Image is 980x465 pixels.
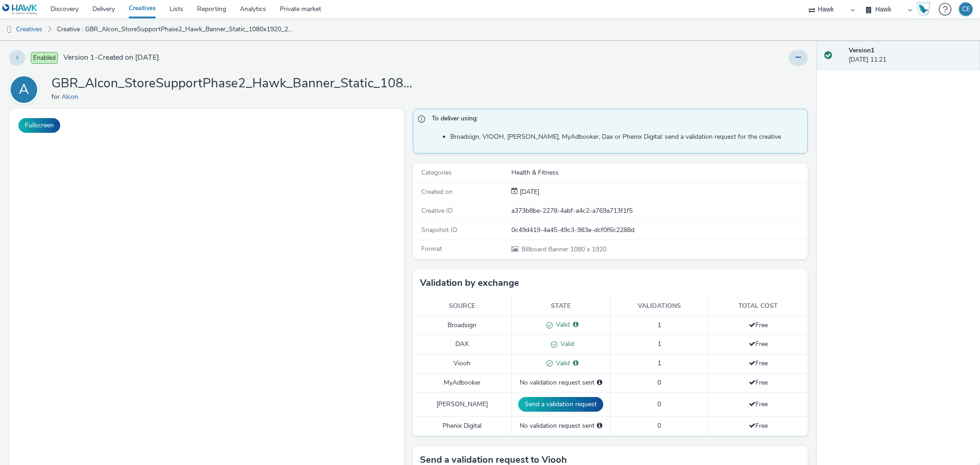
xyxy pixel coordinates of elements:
span: [DATE] [518,187,539,196]
li: Broadsign, VIOOH, [PERSON_NAME], MyAdbooker, Dax or Phenix Digital: send a validation request for... [450,132,803,142]
span: Valid [557,340,574,348]
span: To deliver using: [432,114,798,126]
div: [DATE] 11:21 [849,46,973,65]
div: 0c49d419-4a45-49c3-983e-dcf0f6c2288d [511,226,806,235]
span: Snapshot ID [421,226,457,234]
img: undefined Logo [2,4,38,15]
div: A [19,77,29,102]
td: [PERSON_NAME] [413,392,512,417]
td: DAX [413,335,512,354]
td: MyAdbooker [413,373,512,392]
span: Free [749,321,768,329]
th: State [511,297,610,316]
img: dooh [5,25,14,34]
span: Free [749,400,768,408]
span: Free [749,421,768,430]
th: Total cost [709,297,808,316]
h1: GBR_Alcon_StoreSupportPhase2_Hawk_Banner_Static_1080x1920_20251002 [51,75,419,92]
span: Billboard Banner [521,245,570,254]
span: 1 [657,321,661,329]
span: Created on [421,187,453,196]
div: No validation request sent [516,378,606,387]
span: Format [421,244,442,253]
span: 1 [657,340,661,348]
a: Hawk Academy [917,2,934,17]
th: Source [413,297,512,316]
th: Validations [610,297,709,316]
h3: Validation by exchange [420,276,519,290]
a: Creative : GBR_Alcon_StoreSupportPhase2_Hawk_Banner_Static_1080x1920_20251002 [52,18,297,40]
td: Viooh [413,354,512,374]
span: 0 [657,400,661,408]
div: Please select a deal below and click on Send to send a validation request to Phenix Digital. [597,421,602,431]
span: 1080 x 1920 [521,245,606,254]
a: A [9,85,42,94]
span: Valid [553,320,570,329]
span: 0 [657,421,661,430]
div: No validation request sent [516,421,606,431]
div: CE [962,2,970,16]
span: Free [749,359,768,368]
span: Enabled [31,52,58,64]
td: Broadsign [413,316,512,335]
span: Free [749,340,768,348]
span: Valid [553,359,570,368]
div: a373b8be-2278-4abf-a4c2-a769a713f1f5 [511,206,806,215]
strong: Version 1 [849,46,874,55]
a: Alcon [62,92,82,101]
span: 0 [657,378,661,387]
span: for [51,92,62,101]
button: Send a validation request [518,397,603,412]
span: 1 [657,359,661,368]
button: Fullscreen [18,118,60,133]
td: Phenix Digital [413,417,512,436]
span: Free [749,378,768,387]
div: Creation 02 October 2025, 11:21 [518,187,539,197]
span: Categories [421,168,452,177]
span: Version 1 - Created on [DATE] [63,52,159,63]
img: Hawk Academy [917,2,930,17]
span: Creative ID [421,206,453,215]
div: Please select a deal below and click on Send to send a validation request to MyAdbooker. [597,378,602,387]
div: Health & Fitness [511,168,806,177]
